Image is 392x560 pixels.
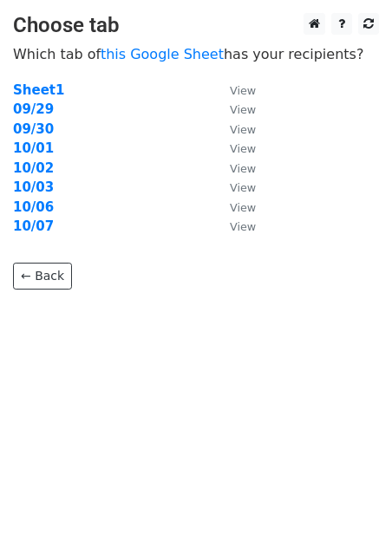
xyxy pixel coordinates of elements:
a: View [212,140,256,156]
a: 09/29 [13,101,54,117]
small: View [230,103,256,116]
a: 10/06 [13,199,54,215]
a: View [212,82,256,98]
a: 10/07 [13,218,54,234]
a: 09/30 [13,121,54,137]
a: View [212,101,256,117]
small: View [230,162,256,175]
a: Sheet1 [13,82,64,98]
p: Which tab of has your recipients? [13,45,379,63]
a: 10/01 [13,140,54,156]
a: View [212,179,256,195]
a: View [212,218,256,234]
small: View [230,201,256,214]
a: this Google Sheet [101,46,224,62]
a: View [212,199,256,215]
a: ← Back [13,263,72,290]
h3: Choose tab [13,13,379,38]
small: View [230,142,256,155]
small: View [230,181,256,194]
a: 10/02 [13,160,54,176]
a: View [212,121,256,137]
small: View [230,220,256,233]
a: View [212,160,256,176]
small: View [230,123,256,136]
small: View [230,84,256,97]
a: 10/03 [13,179,54,195]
